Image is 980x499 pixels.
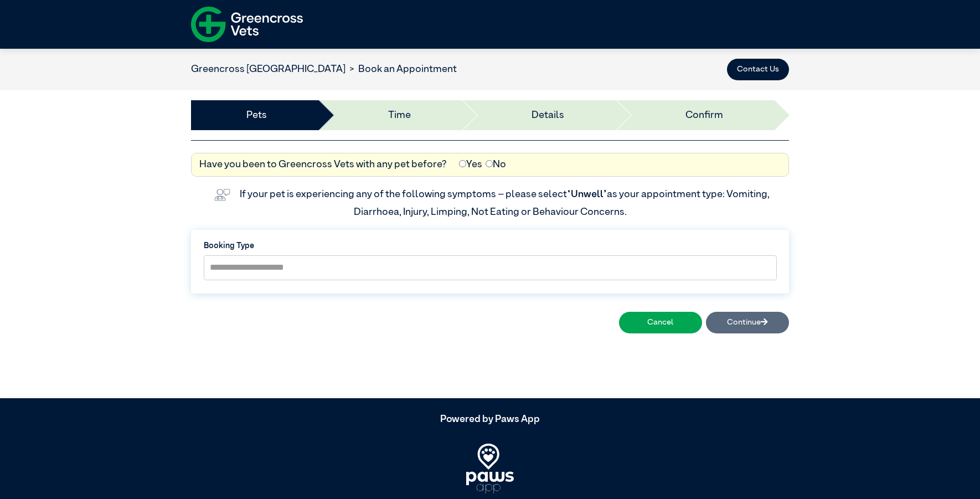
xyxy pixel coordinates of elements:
[204,240,777,253] label: Booking Type
[486,157,506,172] label: No
[191,64,345,74] a: Greencross [GEOGRAPHIC_DATA]
[486,160,493,167] input: No
[345,62,457,77] li: Book an Appointment
[191,414,789,426] h5: Powered by Paws App
[240,189,771,217] label: If your pet is experiencing any of the following symptoms – please select as your appointment typ...
[459,157,482,172] label: Yes
[567,189,607,199] span: “Unwell”
[199,157,447,172] label: Have you been to Greencross Vets with any pet before?
[191,3,303,46] img: f-logo
[210,185,234,205] img: vet
[727,59,789,81] button: Contact Us
[619,312,702,334] button: Cancel
[246,108,267,123] a: Pets
[466,444,514,493] img: PawsApp
[191,62,457,77] nav: breadcrumb
[459,160,466,167] input: Yes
